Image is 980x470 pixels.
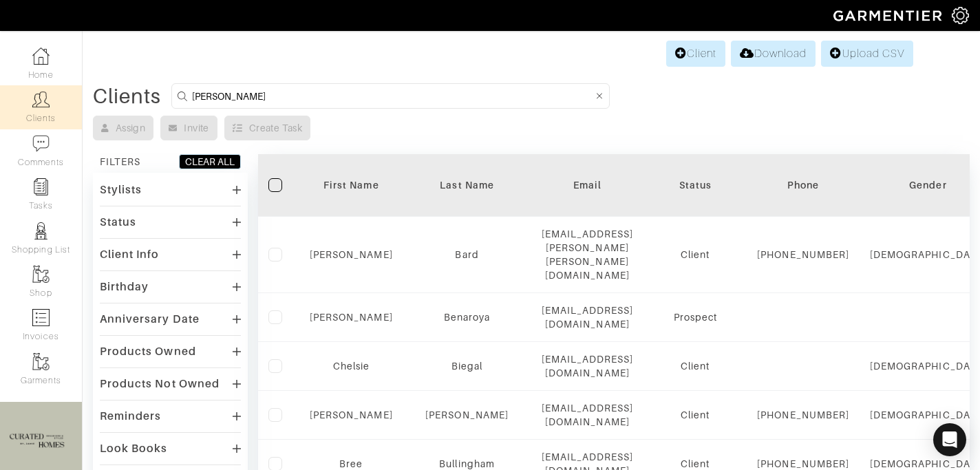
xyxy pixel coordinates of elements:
div: CLEAR ALL [185,155,235,169]
div: Stylists [100,183,142,197]
div: Status [100,215,136,229]
div: [PHONE_NUMBER] [757,408,849,422]
th: Toggle SortBy [403,154,531,217]
div: Open Intercom Messenger [933,423,966,456]
a: Benaroya [444,312,490,323]
img: comment-icon-a0a6a9ef722e966f86d9cbdc48e553b5cf19dbc54f86b18d962a5391bc8f6eb6.png [32,135,50,152]
div: [EMAIL_ADDRESS][PERSON_NAME][PERSON_NAME][DOMAIN_NAME] [542,227,634,282]
div: Birthday [100,280,149,294]
a: [PERSON_NAME] [310,312,393,323]
a: Biegal [451,361,482,372]
div: Phone [757,178,849,192]
div: [PHONE_NUMBER] [757,248,849,261]
div: Reminders [100,409,161,423]
img: dashboard-icon-dbcd8f5a0b271acd01030246c82b418ddd0df26cd7fceb0bd07c9910d44c42f6.png [32,47,50,65]
a: [PERSON_NAME] [310,249,393,260]
a: Bree [339,458,363,469]
a: Client [666,41,725,67]
img: clients-icon-6bae9207a08558b7cb47a8932f037763ab4055f8c8b6bfacd5dc20c3e0201464.png [32,91,50,108]
div: Products Owned [100,345,196,359]
a: Upload CSV [821,41,913,67]
a: Bullingham [439,458,495,469]
a: Download [731,41,816,67]
div: Anniversary Date [100,312,200,326]
div: Email [542,178,634,192]
img: orders-icon-0abe47150d42831381b5fb84f609e132dff9fe21cb692f30cb5eec754e2cba89.png [32,309,50,326]
img: garments-icon-b7da505a4dc4fd61783c78ac3ca0ef83fa9d6f193b1c9dc38574b1d14d53ca28.png [32,266,50,283]
div: [EMAIL_ADDRESS][DOMAIN_NAME] [542,352,634,380]
th: Toggle SortBy [299,154,403,217]
th: Toggle SortBy [643,154,747,217]
img: stylists-icon-eb353228a002819b7ec25b43dbf5f0378dd9e0616d9560372ff212230b889e62.png [32,222,50,239]
div: Client [654,408,736,422]
div: First Name [310,178,393,192]
img: garments-icon-b7da505a4dc4fd61783c78ac3ca0ef83fa9d6f193b1c9dc38574b1d14d53ca28.png [32,353,50,370]
a: [PERSON_NAME] [425,409,509,420]
button: CLEAR ALL [179,154,241,169]
div: [EMAIL_ADDRESS][DOMAIN_NAME] [542,303,634,331]
div: Client [654,248,736,261]
div: Look Books [100,442,168,456]
a: [PERSON_NAME] [310,409,393,420]
img: reminder-icon-8004d30b9f0a5d33ae49ab947aed9ed385cf756f9e5892f1edd6e32f2345188e.png [32,178,50,195]
div: Last Name [414,178,521,192]
input: Search by name, email, phone, city, or state [192,87,593,105]
div: FILTERS [100,155,140,169]
div: [EMAIL_ADDRESS][DOMAIN_NAME] [542,401,634,429]
img: garmentier-logo-header-white-b43fb05a5012e4ada735d5af1a66efaba907eab6374d6393d1fbf88cb4ef424d.png [827,3,952,28]
a: Chelsie [333,361,370,372]
div: Products Not Owned [100,377,220,391]
div: Prospect [654,310,736,324]
div: Client [654,359,736,373]
div: Client Info [100,248,160,261]
img: gear-icon-white-bd11855cb880d31180b6d7d6211b90ccbf57a29d726f0c71d8c61bd08dd39cc2.png [952,7,969,24]
div: Status [654,178,736,192]
div: Clients [93,89,161,103]
a: Bard [455,249,478,260]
